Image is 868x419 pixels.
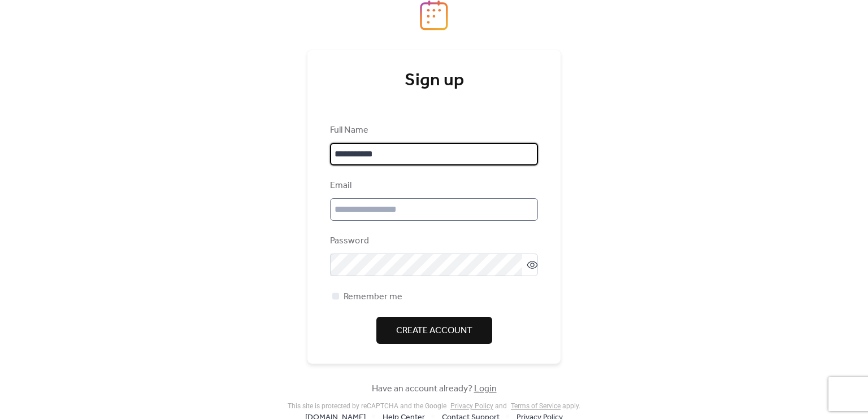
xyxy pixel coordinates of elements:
div: Full Name [330,124,536,137]
div: Sign up [330,69,538,92]
div: This site is protected by reCAPTCHA and the Google and apply . [288,402,580,410]
div: Password [330,234,536,248]
span: Create Account [396,324,472,338]
a: Login [474,380,497,398]
span: Have an account already? [372,382,497,396]
span: Remember me [344,290,402,304]
div: Email [330,179,536,193]
a: Privacy Policy [450,402,493,410]
a: Terms of Service [511,402,561,410]
button: Create Account [376,317,492,344]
